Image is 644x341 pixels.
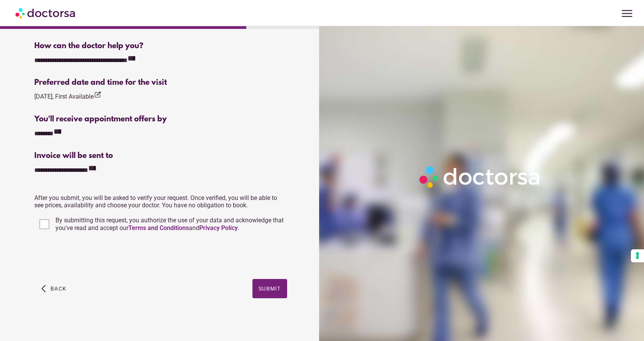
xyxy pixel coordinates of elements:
[199,224,238,232] a: Privacy Policy
[15,4,76,22] img: Doctorsa.com
[55,217,284,232] span: By submitting this request, you authorize the use of your data and acknowledge that you've read a...
[94,91,101,99] i: edit_square
[252,279,287,298] button: Submit
[34,151,287,160] div: Invoice will be sent to
[34,91,101,101] div: [DATE], First Available
[620,6,634,21] span: menu
[34,42,287,50] div: How can the doctor help you?
[34,78,287,87] div: Preferred date and time for the visit
[259,286,281,292] span: Submit
[34,115,287,124] div: You'll receive appointment offers by
[34,241,151,271] iframe: reCAPTCHA
[38,279,69,298] button: arrow_back_ios Back
[50,286,66,292] span: Back
[34,194,287,209] p: After you submit, you will be asked to verify your request. Once verified, you will be able to se...
[416,163,545,191] img: Logo-Doctorsa-trans-White-partial-flat.png
[128,224,189,232] a: Terms and Conditions
[631,249,644,262] button: Your consent preferences for tracking technologies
